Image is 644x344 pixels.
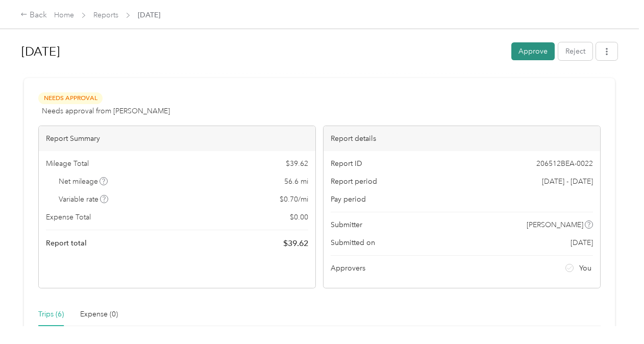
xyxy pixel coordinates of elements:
span: Needs Approval [38,92,103,104]
div: Back [20,9,47,21]
span: Approvers [331,263,365,274]
h1: Sep 2025 [21,39,504,64]
span: Report period [331,176,377,187]
a: Reports [93,11,118,19]
span: $ 39.62 [283,237,308,250]
span: Needs approval from [PERSON_NAME] [42,106,170,116]
div: Trips (6) [38,309,64,320]
div: Expense (0) [80,309,118,320]
a: Home [54,11,74,19]
span: 56.6 mi [284,176,308,187]
span: [DATE] - [DATE] [542,176,593,187]
span: Net mileage [59,176,108,187]
div: Report details [324,126,600,151]
div: Report Summary [39,126,315,151]
span: $ 0.70 / mi [280,194,308,205]
span: [PERSON_NAME] [527,219,583,230]
span: $ 0.00 [290,212,308,223]
span: Report ID [331,158,362,169]
span: Pay period [331,194,366,205]
span: $ 39.62 [286,158,308,169]
span: [DATE] [571,237,593,248]
span: Submitted on [331,237,375,248]
span: [DATE] [138,10,160,20]
span: Submitter [331,219,362,230]
button: Reject [558,42,592,60]
button: Approve [511,42,555,60]
span: You [579,263,591,274]
span: Variable rate [59,194,109,205]
span: Expense Total [46,212,91,223]
span: Report total [46,238,87,249]
span: 206512BEA-0022 [536,158,593,169]
iframe: Everlance-gr Chat Button Frame [587,287,644,344]
span: Mileage Total [46,158,89,169]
